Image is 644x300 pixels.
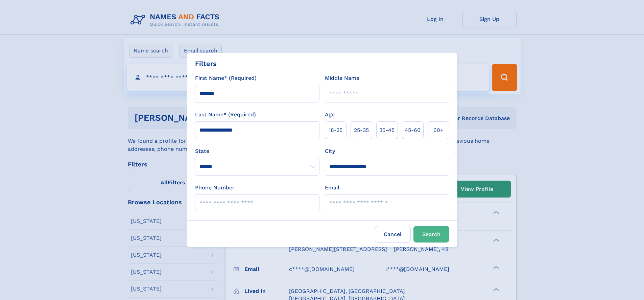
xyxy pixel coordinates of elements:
span: 18‑25 [329,126,342,134]
label: Cancel [375,226,411,243]
button: Search [413,226,449,243]
span: 35‑45 [379,126,395,134]
span: 45‑60 [405,126,421,134]
span: 60+ [433,126,444,134]
label: State [195,147,319,155]
label: Age [325,111,335,119]
label: Last Name* (Required) [195,111,256,119]
div: Filters [195,59,217,69]
label: First Name* (Required) [195,74,257,82]
label: Middle Name [325,74,359,82]
span: 25‑35 [354,126,369,134]
label: City [325,147,335,155]
label: Email [325,184,339,192]
label: Phone Number [195,184,235,192]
